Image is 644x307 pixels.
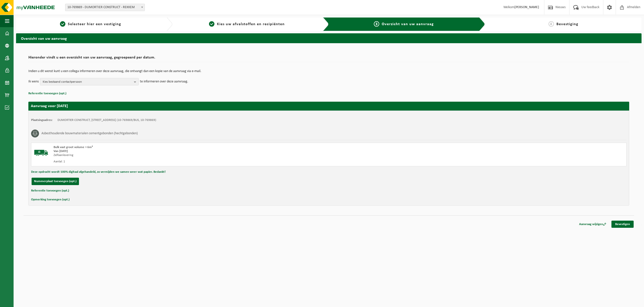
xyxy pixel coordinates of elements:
a: 2Kies uw afvalstoffen en recipiënten [175,21,319,27]
div: Aantal: 1 [54,160,349,164]
h2: Hieronder vindt u een overzicht van uw aanvraag, gegroepeerd per datum. [28,56,629,62]
p: Indien u dit wenst kunt u een collega informeren over deze aanvraag, die ontvangt dan een kopie v... [28,70,629,73]
a: Aanvraag wijzigen [575,221,610,228]
span: Kies bestaand contactpersoon [43,78,132,86]
span: 4 [549,21,554,27]
div: Zelfaanlevering [54,153,349,157]
a: Bevestigen [611,221,634,228]
span: Bulk vast groot volume > 6m³ [54,146,93,149]
span: 10-769869 - DUMORTIER CONSTRUCT - REKKEM [65,4,145,11]
span: 10-769869 - DUMORTIER CONSTRUCT - REKKEM [65,4,145,11]
button: Deze opdracht wordt 100% digitaal afgehandeld, zo vermijden we samen weer wat papier. Bedankt! [31,169,166,175]
strong: Plaatsingsadres: [31,118,53,122]
span: Overzicht van uw aanvraag [382,22,434,26]
button: Referentie toevoegen (opt.) [31,188,69,194]
span: 3 [374,21,379,27]
a: 1Selecteer hier een vestiging [19,21,163,27]
span: Kies uw afvalstoffen en recipiënten [217,22,285,26]
button: Referentie toevoegen (opt.) [28,90,66,97]
span: Selecteer hier een vestiging [68,22,121,26]
button: Opmerking toevoegen (opt.) [31,196,70,203]
strong: Van [DATE] [54,150,68,153]
button: Kies bestaand contactpersoon [40,78,139,85]
strong: [PERSON_NAME] [514,5,539,9]
span: 2 [209,21,214,27]
strong: Aanvraag voor [DATE] [31,104,68,108]
span: Bevestiging [556,22,578,26]
p: Ik wens [28,78,39,85]
span: 1 [60,21,65,27]
p: te informeren over deze aanvraag. [140,78,188,85]
h2: Overzicht van uw aanvraag [16,33,642,43]
h3: Asbesthoudende bouwmaterialen cementgebonden (hechtgebonden) [41,130,138,137]
button: Nummerplaat toevoegen (opt.) [32,178,79,185]
td: DUMORTIER CONSTRUCT, [STREET_ADDRESS] (10-769869/BUS, 10-769869) [57,118,156,122]
img: BL-SO-LV.png [34,145,49,160]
